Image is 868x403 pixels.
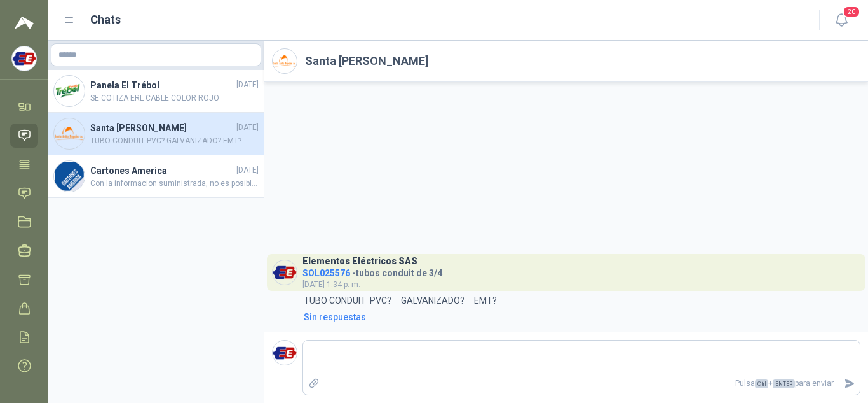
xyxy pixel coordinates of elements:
[302,258,417,265] h3: Elementos Eléctricos SAS
[54,76,85,106] img: Company Logo
[12,46,36,71] img: Company Logo
[236,122,259,134] span: [DATE]
[305,52,429,70] h2: Santa [PERSON_NAME]
[90,78,234,92] h4: Panela El Trébol
[90,135,259,147] span: TUBO CONDUIT PVC? GALVANIZADO? EMT?
[303,372,325,395] label: Adjuntar archivos
[839,372,860,395] button: Enviar
[273,49,297,73] img: Company Logo
[302,265,442,277] h4: - tubos conduit de 3/4
[236,79,259,91] span: [DATE]
[90,178,259,190] span: Con la informacion suministrada, no es posible cotizar. Por favor especificar modelo y marca del ...
[90,11,121,29] h1: Chats
[273,341,297,365] img: Company Logo
[48,70,264,113] a: Company LogoPanela El Trébol[DATE]SE COTIZA ERL CABLE COLOR ROJO
[90,121,234,135] h4: Santa [PERSON_NAME]
[48,113,264,155] a: Company LogoSanta [PERSON_NAME][DATE]TUBO CONDUIT PVC? GALVANIZADO? EMT?
[843,6,860,18] span: 20
[302,280,360,289] span: [DATE] 1:34 p. m.
[90,164,234,178] h4: Cartones America
[325,372,839,395] p: Pulsa + para enviar
[15,15,34,31] img: Logo peakr
[90,92,259,104] span: SE COTIZA ERL CABLE COLOR ROJO
[236,164,259,176] span: [DATE]
[830,9,853,32] button: 20
[304,310,366,324] div: Sin respuestas
[54,118,85,149] img: Company Logo
[304,293,497,308] p: TUBO CONDUIT PVC? GALVANIZADO? EMT?
[54,161,85,192] img: Company Logo
[302,268,350,278] span: SOL025576
[755,379,768,388] span: Ctrl
[773,379,795,388] span: ENTER
[48,155,264,198] a: Company LogoCartones America[DATE]Con la informacion suministrada, no es posible cotizar. Por fav...
[273,260,297,285] img: Company Logo
[301,310,860,324] a: Sin respuestas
